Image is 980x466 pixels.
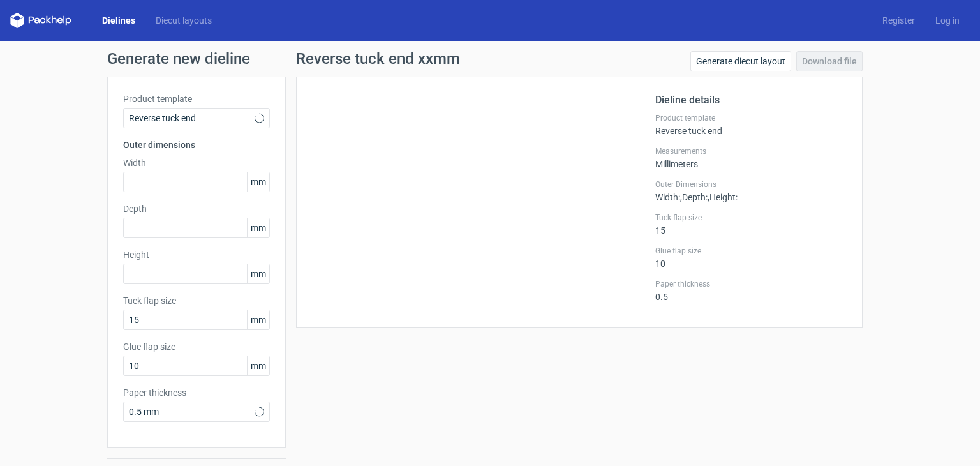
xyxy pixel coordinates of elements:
h1: Generate new dieline [107,51,873,66]
label: Measurements [655,146,847,156]
div: Reverse tuck end [655,113,847,136]
span: mm [247,264,269,283]
h2: Dieline details [655,93,847,108]
h3: Outer dimensions [123,139,270,151]
label: Glue flap size [655,246,847,256]
a: Diecut layouts [145,14,222,27]
div: 15 [655,213,847,236]
label: Depth [123,202,270,215]
label: Product template [655,113,847,123]
label: Outer Dimensions [655,179,847,190]
span: mm [247,310,269,329]
label: Glue flap size [123,340,270,353]
label: Paper thickness [123,386,270,399]
label: Width [123,156,270,169]
a: Register [872,14,925,27]
label: Paper thickness [655,279,847,289]
label: Tuck flap size [123,294,270,307]
h1: Reverse tuck end xxmm [296,51,460,66]
span: Reverse tuck end [129,112,255,124]
span: Width : [655,192,680,202]
a: Dielines [92,14,145,27]
span: mm [247,356,269,375]
a: Log in [925,14,970,27]
span: , Height : [708,192,738,202]
div: Millimeters [655,146,847,169]
div: 0.5 [655,279,847,302]
span: mm [247,172,269,192]
label: Height [123,248,270,261]
a: Generate diecut layout [690,51,791,71]
span: 0.5 mm [129,405,255,418]
div: 10 [655,246,847,269]
span: mm [247,218,269,237]
span: , Depth : [680,192,708,202]
label: Product template [123,93,270,105]
label: Tuck flap size [655,213,847,223]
